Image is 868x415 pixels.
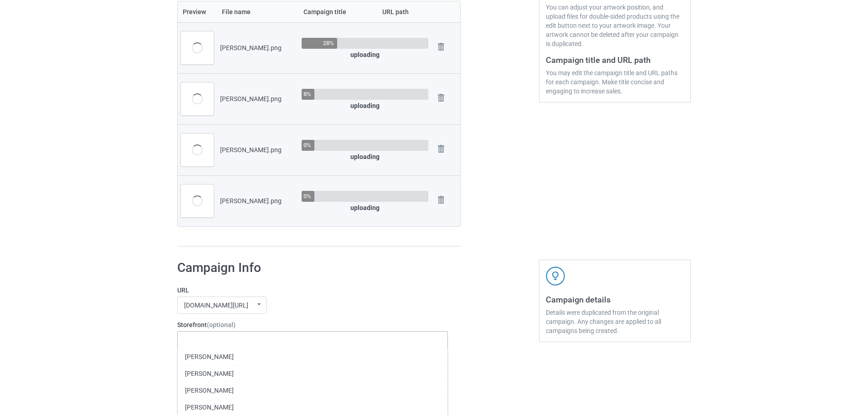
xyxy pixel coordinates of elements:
div: Details were duplicated from the original campaign. Any changes are applied to all campaigns bein... [546,308,684,335]
div: uploading [302,50,428,59]
img: svg+xml;base64,PD94bWwgdmVyc2lvbj0iMS4wIiBlbmNvZGluZz0iVVRGLTgiPz4KPHN2ZyB3aWR0aD0iMjhweCIgaGVpZ2... [435,92,447,104]
img: svg+xml;base64,PD94bWwgdmVyc2lvbj0iMS4wIiBlbmNvZGluZz0iVVRGLTgiPz4KPHN2ZyB3aWR0aD0iNDJweCIgaGVpZ2... [546,266,565,286]
th: File name [217,1,298,22]
th: Preview [178,1,217,22]
th: URL path [377,1,431,22]
label: Storefront [177,320,448,329]
div: 28% [323,40,334,46]
div: You can adjust your artwork position, and upload files for double-sided products using the edit b... [546,3,684,48]
div: [DOMAIN_NAME][URL] [184,302,248,308]
div: 0% [303,193,311,199]
div: [PERSON_NAME].png [220,145,295,154]
h3: Campaign title and URL path [546,55,684,65]
h1: Campaign Info [177,260,448,276]
div: uploading [302,203,428,212]
div: uploading [302,101,428,110]
label: URL [177,286,448,295]
div: [PERSON_NAME] [178,382,447,399]
h3: Campaign details [546,294,684,305]
div: [PERSON_NAME].png [220,94,295,103]
img: svg+xml;base64,PD94bWwgdmVyc2lvbj0iMS4wIiBlbmNvZGluZz0iVVRGLTgiPz4KPHN2ZyB3aWR0aD0iMjhweCIgaGVpZ2... [435,143,447,155]
span: (optional) [207,321,236,328]
div: [PERSON_NAME].png [220,43,295,52]
img: svg+xml;base64,PD94bWwgdmVyc2lvbj0iMS4wIiBlbmNvZGluZz0iVVRGLTgiPz4KPHN2ZyB3aWR0aD0iMjhweCIgaGVpZ2... [435,194,447,206]
img: svg+xml;base64,PD94bWwgdmVyc2lvbj0iMS4wIiBlbmNvZGluZz0iVVRGLTgiPz4KPHN2ZyB3aWR0aD0iMjhweCIgaGVpZ2... [435,41,447,53]
div: [PERSON_NAME] [178,348,447,365]
th: Campaign title [298,1,377,22]
div: 0% [303,142,311,148]
div: [PERSON_NAME] [178,365,447,382]
div: uploading [302,152,428,161]
div: [PERSON_NAME].png [220,196,295,205]
div: You may edit the campaign title and URL paths for each campaign. Make title concise and engaging ... [546,68,684,96]
div: 8% [303,91,311,97]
